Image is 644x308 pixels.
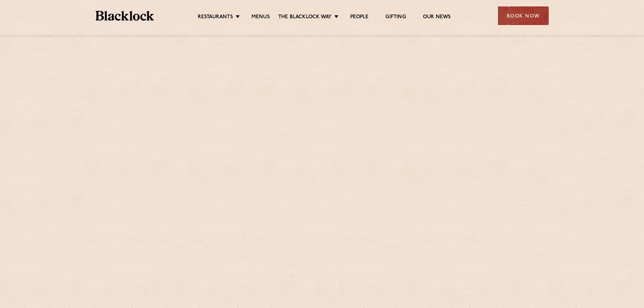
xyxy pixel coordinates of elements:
a: People [350,14,368,21]
a: Restaurants [198,14,233,21]
a: Menus [252,14,270,21]
a: Our News [423,14,451,21]
img: BL_Textured_Logo-footer-cropped.svg [96,11,154,21]
div: Book Now [498,6,549,25]
a: The Blacklock Way [278,14,332,21]
a: Gifting [385,14,406,21]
